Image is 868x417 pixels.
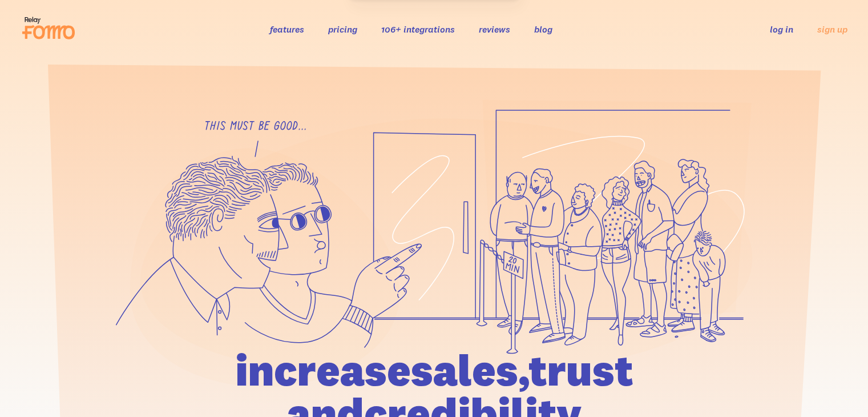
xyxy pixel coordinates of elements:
[770,23,793,35] a: log in
[381,23,455,35] a: 106+ integrations
[270,23,304,35] a: features
[534,23,552,35] a: blog
[817,23,847,35] a: sign up
[328,23,357,35] a: pricing
[479,23,510,35] a: reviews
